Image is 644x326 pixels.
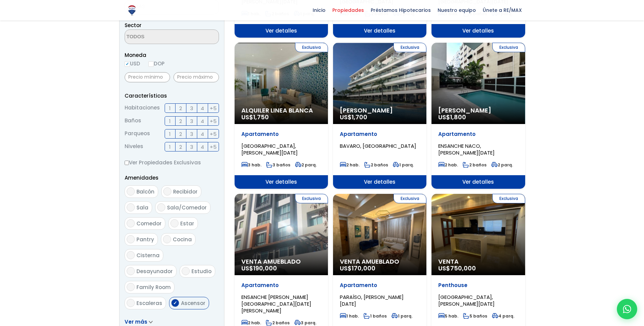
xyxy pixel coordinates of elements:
input: USD [125,61,130,67]
input: Recibidor [163,187,171,196]
span: +5 [210,130,217,138]
span: 3 [190,130,193,138]
span: 2 hab. [438,162,458,168]
p: Apartamento [241,131,321,138]
span: Exclusiva [393,43,426,52]
span: PARAÍSO, [PERSON_NAME][DATE] [340,293,404,307]
span: 3 [190,117,193,125]
span: 750,000 [450,264,476,272]
span: [GEOGRAPHIC_DATA], [PERSON_NAME][DATE] [438,293,495,307]
a: Exclusiva [PERSON_NAME] US$1,700 Apartamento BAVARO, [GEOGRAPHIC_DATA] 2 hab. 2 baños 1 parq. Ver... [333,43,426,189]
span: 1,800 [450,113,466,121]
span: ENSANCHE [PERSON_NAME][GEOGRAPHIC_DATA][DATE][PERSON_NAME] [241,293,311,314]
span: 2 baños [364,162,388,168]
span: Ver detalles [431,175,525,189]
span: 3 [190,143,193,151]
span: Sala [136,204,148,211]
span: US$ [241,264,277,272]
a: Exclusiva [PERSON_NAME] US$1,800 Apartamento ENSANCHE NACO, [PERSON_NAME][DATE] 2 hab. 2 baños 2 ... [431,43,525,189]
span: 3 [190,104,193,113]
p: Apartamento [438,131,518,138]
span: 170,000 [352,264,375,272]
span: 1 baños [364,313,387,319]
span: 1 [169,130,171,138]
textarea: Search [125,30,191,44]
span: 4 parq. [492,313,514,319]
span: Ver más [125,318,147,325]
span: ENSANCHE NACO, [PERSON_NAME][DATE] [438,142,495,156]
span: 4 [201,143,204,151]
span: Ascensor [181,300,205,307]
span: US$ [241,113,269,121]
span: 1 hab. [340,313,359,319]
input: Escaleras [127,299,135,307]
span: 3 parq. [294,320,316,326]
span: Ver detalles [235,24,328,38]
span: Exclusiva [295,43,328,52]
span: US$ [438,113,466,121]
label: DOP [148,59,165,68]
span: [GEOGRAPHIC_DATA], [PERSON_NAME][DATE] [241,142,298,156]
span: +5 [210,104,217,113]
span: Balcón [136,188,154,195]
span: Ver detalles [431,24,525,38]
span: Moneda [125,51,219,59]
span: Exclusiva [492,43,525,52]
span: [PERSON_NAME] [438,107,518,114]
span: Parqueos [125,129,150,139]
span: 3 baños [266,162,290,168]
span: 2 parq. [295,162,317,168]
span: [PERSON_NAME] [340,107,420,114]
span: Family Room [136,284,171,291]
span: 2 hab. [241,320,261,326]
span: Sector [125,22,142,29]
span: Exclusiva [295,194,328,203]
span: Habitaciones [125,103,160,113]
span: Baños [125,116,141,126]
span: 1 [169,104,171,113]
span: 190,000 [253,264,277,272]
span: 1 parq. [391,313,412,319]
span: 4 [201,104,204,113]
span: 1,700 [352,113,367,121]
span: 2 parq. [491,162,513,168]
input: Estudio [182,267,190,275]
span: Alquiler Linea Blanca [241,107,321,114]
span: Propiedades [329,5,367,15]
input: Family Room [127,283,135,291]
span: 1,750 [253,113,269,121]
span: Recibidor [173,188,198,195]
span: 2 [179,117,182,125]
p: Penthouse [438,282,518,289]
input: DOP [148,61,154,67]
span: 2 [179,104,182,113]
span: +5 [210,117,217,125]
span: Estar [180,220,194,227]
span: US$ [340,264,375,272]
span: 2 [179,130,182,138]
input: Precio máximo [173,72,219,82]
input: Sala [127,203,135,211]
span: Ver detalles [333,175,426,189]
span: 3 hab. [241,162,261,168]
span: BAVARO, [GEOGRAPHIC_DATA] [340,142,416,149]
span: 5 hab. [438,313,458,319]
p: Amenidades [125,174,219,182]
span: 1 [169,143,171,151]
span: Desayunador [136,268,173,275]
input: Balcón [127,187,135,196]
span: 2 baños [463,162,486,168]
span: Exclusiva [393,194,426,203]
input: Cocina [163,235,171,243]
span: +5 [210,143,217,151]
p: Apartamento [340,282,420,289]
span: Venta Amueblado [241,258,321,265]
span: 2 hab. [340,162,360,168]
span: Pantry [136,236,154,243]
a: Exclusiva Alquiler Linea Blanca US$1,750 Apartamento [GEOGRAPHIC_DATA], [PERSON_NAME][DATE] 3 hab... [235,43,328,189]
span: Nuestro equipo [434,5,479,15]
span: Ver detalles [333,24,426,38]
span: 1 parq. [393,162,414,168]
span: 2 [179,143,182,151]
span: Estudio [191,268,211,275]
